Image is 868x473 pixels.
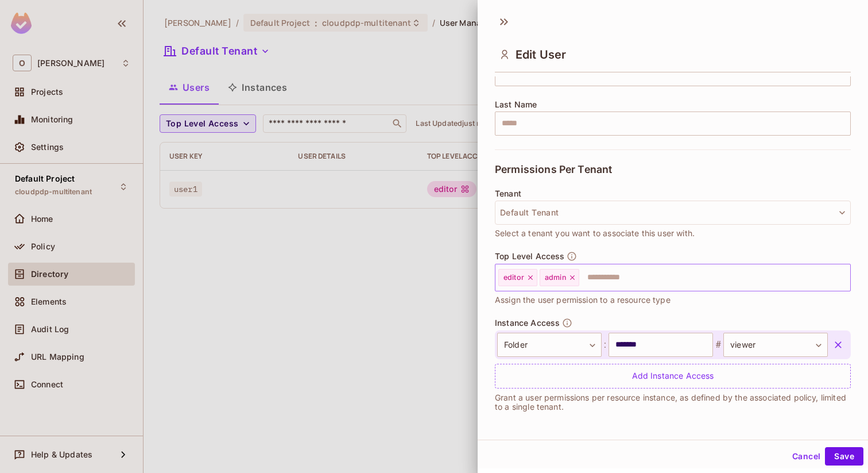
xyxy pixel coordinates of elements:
span: Assign the user permission to a resource type [495,294,671,306]
span: Top Level Access [495,252,564,261]
p: Grant a user permissions per resource instance, as defined by the associated policy, limited to a... [495,393,851,412]
span: admin [545,273,566,282]
span: # [713,338,723,352]
div: admin [540,269,579,286]
span: Instance Access [495,318,560,328]
button: Default Tenant [495,201,851,225]
span: : [602,338,609,352]
div: Add Instance Access [495,364,851,389]
span: editor [503,273,524,282]
span: Edit User [516,48,566,61]
div: viewer [723,333,828,357]
button: Save [825,447,863,466]
span: Permissions Per Tenant [495,164,612,175]
span: Select a tenant you want to associate this user with. [495,227,695,240]
span: Last Name [495,100,537,109]
div: editor [498,269,537,286]
button: Cancel [788,447,825,466]
div: Folder [497,333,602,357]
button: Open [844,276,847,278]
span: Tenant [495,189,521,198]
